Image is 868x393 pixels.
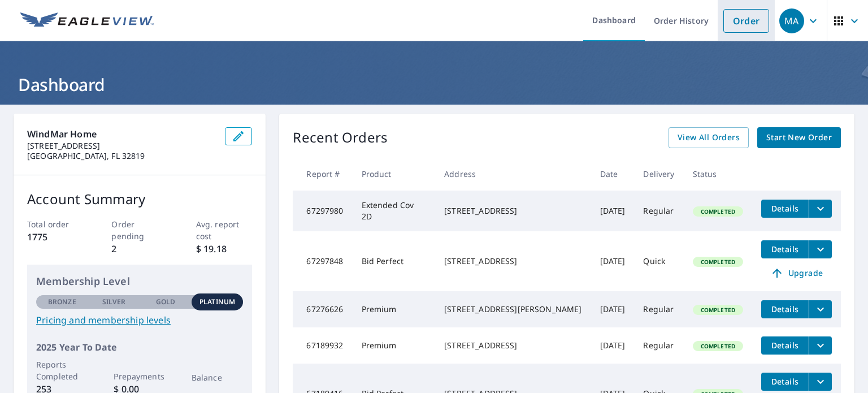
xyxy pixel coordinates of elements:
[114,370,166,382] p: Prepayments
[761,373,809,391] button: detailsBtn-67189416
[36,359,88,382] p: Reports Completed
[48,297,76,307] p: Bronze
[36,340,243,354] p: 2025 Year To Date
[591,157,635,191] th: Date
[14,73,854,96] h1: Dashboard
[779,8,804,33] div: MA
[768,340,802,351] span: Details
[768,203,802,214] span: Details
[634,191,683,231] td: Regular
[102,297,126,307] p: Silver
[27,189,252,209] p: Account Summary
[684,157,752,191] th: Status
[156,297,175,307] p: Gold
[809,240,832,258] button: filesDropdownBtn-67297848
[192,372,244,383] p: Balance
[293,327,352,364] td: 67189932
[444,205,581,217] div: [STREET_ADDRESS]
[768,244,802,254] span: Details
[761,336,809,355] button: detailsBtn-67189932
[634,231,683,291] td: Quick
[694,306,742,314] span: Completed
[768,376,802,387] span: Details
[591,231,635,291] td: [DATE]
[591,291,635,327] td: [DATE]
[761,300,809,318] button: detailsBtn-67276626
[353,191,436,231] td: Extended Cov 2D
[353,291,436,327] td: Premium
[27,218,84,230] p: Total order
[444,256,581,267] div: [STREET_ADDRESS]
[766,131,832,145] span: Start New Order
[768,266,825,280] span: Upgrade
[27,151,216,161] p: [GEOGRAPHIC_DATA], FL 32819
[20,12,154,29] img: EV Logo
[809,300,832,318] button: filesDropdownBtn-67276626
[196,242,253,256] p: $ 19.18
[293,291,352,327] td: 67276626
[694,258,742,266] span: Completed
[694,342,742,350] span: Completed
[809,200,832,218] button: filesDropdownBtn-67297980
[634,291,683,327] td: Regular
[678,131,740,145] span: View All Orders
[634,327,683,364] td: Regular
[435,157,591,191] th: Address
[353,327,436,364] td: Premium
[27,230,84,244] p: 1775
[36,313,243,327] a: Pricing and membership levels
[809,373,832,391] button: filesDropdownBtn-67189416
[293,157,352,191] th: Report #
[761,264,832,282] a: Upgrade
[444,304,581,315] div: [STREET_ADDRESS][PERSON_NAME]
[757,127,841,148] a: Start New Order
[768,304,802,314] span: Details
[591,327,635,364] td: [DATE]
[809,336,832,355] button: filesDropdownBtn-67189932
[199,297,235,307] p: Platinum
[196,218,253,242] p: Avg. report cost
[694,208,742,215] span: Completed
[444,340,581,351] div: [STREET_ADDRESS]
[591,191,635,231] td: [DATE]
[27,127,216,141] p: WindMar Home
[761,200,809,218] button: detailsBtn-67297980
[111,218,168,242] p: Order pending
[36,274,243,289] p: Membership Level
[353,231,436,291] td: Bid Perfect
[111,242,168,256] p: 2
[669,127,749,148] a: View All Orders
[723,9,769,33] a: Order
[293,127,388,148] p: Recent Orders
[761,240,809,258] button: detailsBtn-67297848
[634,157,683,191] th: Delivery
[353,157,436,191] th: Product
[293,191,352,231] td: 67297980
[27,141,216,151] p: [STREET_ADDRESS]
[293,231,352,291] td: 67297848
